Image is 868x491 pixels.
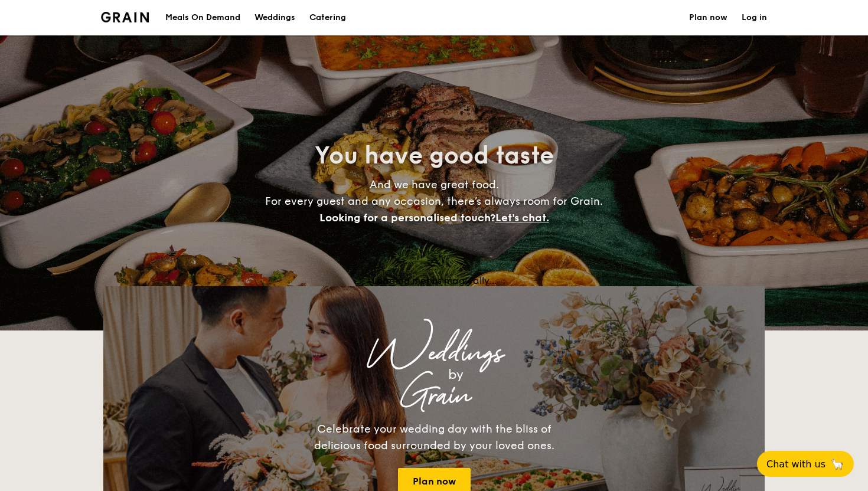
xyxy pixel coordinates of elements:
div: Grain [207,385,661,407]
div: Loading menus magically... [103,275,765,286]
div: by [251,364,661,385]
img: Grain [101,12,149,22]
div: Weddings [207,343,661,364]
a: Logotype [101,12,149,22]
span: Let's chat. [495,211,549,224]
div: Celebrate your wedding day with the bliss of delicious food surrounded by your loved ones. [301,421,567,454]
span: Chat with us [766,459,825,470]
button: Chat with us🦙 [757,451,854,477]
span: 🦙 [830,457,844,471]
